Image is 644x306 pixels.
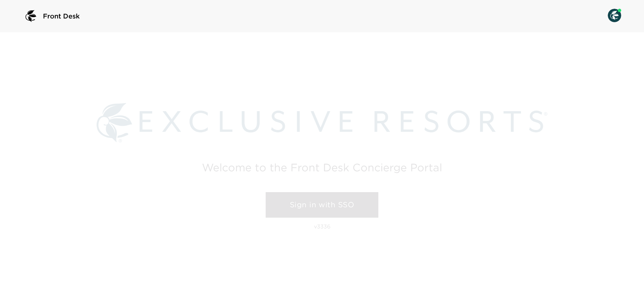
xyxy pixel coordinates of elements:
[97,103,547,142] img: Exclusive Resorts logo
[23,8,39,24] img: logo
[608,9,621,22] img: User
[266,192,378,218] a: Sign in with SSO
[314,223,330,230] p: v3336
[202,162,442,173] h2: Welcome to the Front Desk Concierge Portal
[43,11,80,21] span: Front Desk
